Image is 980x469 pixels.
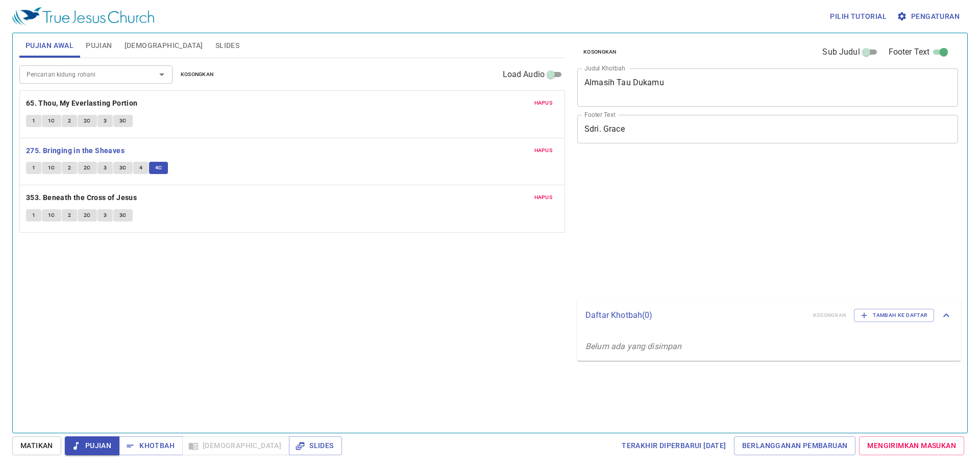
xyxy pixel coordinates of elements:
button: 3 [97,162,113,174]
span: [DEMOGRAPHIC_DATA] [125,39,203,52]
span: 2C [84,211,91,220]
button: Tambah ke Daftar [854,309,934,322]
span: 3 [104,163,107,172]
span: Pilih tutorial [830,10,887,23]
span: Kosongkan [181,70,214,79]
button: 2 [62,115,77,127]
b: 65. Thou, My Everlasting Portion [26,97,138,110]
span: 4 [139,163,142,172]
span: Terakhir Diperbarui [DATE] [622,439,726,452]
span: Pengaturan [899,10,960,23]
span: 3 [104,116,107,126]
button: Hapus [528,97,559,109]
button: 4 [133,162,149,174]
div: Daftar Khotbah(0)KosongkanTambah ke Daftar [577,299,961,332]
span: 2C [84,116,91,126]
button: 275. Bringing in the Sheaves [26,144,127,157]
button: 3 [97,209,113,221]
button: 2 [62,162,77,174]
button: 1C [42,209,61,221]
button: 1C [42,162,61,174]
button: 2C [78,162,97,174]
button: 4C [149,162,168,174]
button: 1 [26,209,41,221]
span: 4C [155,163,162,172]
span: Pujian Awal [26,39,73,52]
span: 3C [119,116,127,126]
span: 1C [48,116,55,126]
span: Hapus [534,193,553,202]
span: Slides [297,439,333,452]
span: Load Audio [503,68,545,81]
span: Tambah ke Daftar [861,311,927,320]
button: Hapus [528,144,559,157]
p: Daftar Khotbah ( 0 ) [585,309,805,322]
span: Mengirimkan Masukan [867,439,956,452]
img: True Jesus Church [12,7,154,26]
span: 2 [68,211,71,220]
button: Kosongkan [175,68,220,81]
span: 1 [32,116,35,126]
span: Kosongkan [583,47,617,57]
span: Matikan [20,439,53,452]
button: 1C [42,115,61,127]
button: Matikan [12,436,61,455]
span: Hapus [534,98,553,108]
a: Terakhir Diperbarui [DATE] [618,436,730,455]
button: 1 [26,162,41,174]
button: 3C [113,162,133,174]
span: 2 [68,116,71,126]
button: Hapus [528,191,559,204]
i: Belum ada yang disimpan [585,341,681,351]
a: Berlangganan Pembaruan [734,436,856,455]
button: Pengaturan [895,7,964,26]
button: Open [155,67,169,82]
span: 1 [32,163,35,172]
button: 3C [113,115,133,127]
iframe: from-child [573,154,883,295]
span: 3 [104,211,107,220]
span: Sub Judul [822,46,860,58]
button: Pujian [65,436,119,455]
button: 2C [78,115,97,127]
span: 3C [119,163,127,172]
span: 1C [48,163,55,172]
button: 3 [97,115,113,127]
span: Footer Text [889,46,930,58]
span: Berlangganan Pembaruan [742,439,848,452]
button: 2C [78,209,97,221]
a: Mengirimkan Masukan [859,436,964,455]
button: 2 [62,209,77,221]
b: 353. Beneath the Cross of Jesus [26,191,137,204]
span: 1 [32,211,35,220]
span: 1C [48,211,55,220]
b: 275. Bringing in the Sheaves [26,144,125,157]
button: 1 [26,115,41,127]
span: Khotbah [127,439,175,452]
span: 3C [119,211,127,220]
button: Slides [289,436,341,455]
textarea: Almasih Tau Dukamu [584,78,951,97]
button: 3C [113,209,133,221]
button: Kosongkan [577,46,623,58]
span: Pujian [73,439,111,452]
span: Slides [215,39,239,52]
span: Hapus [534,146,553,155]
button: Khotbah [119,436,183,455]
button: Pilih tutorial [826,7,891,26]
button: 65. Thou, My Everlasting Portion [26,97,139,110]
span: 2 [68,163,71,172]
span: Pujian [86,39,112,52]
button: 353. Beneath the Cross of Jesus [26,191,139,204]
span: 2C [84,163,91,172]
